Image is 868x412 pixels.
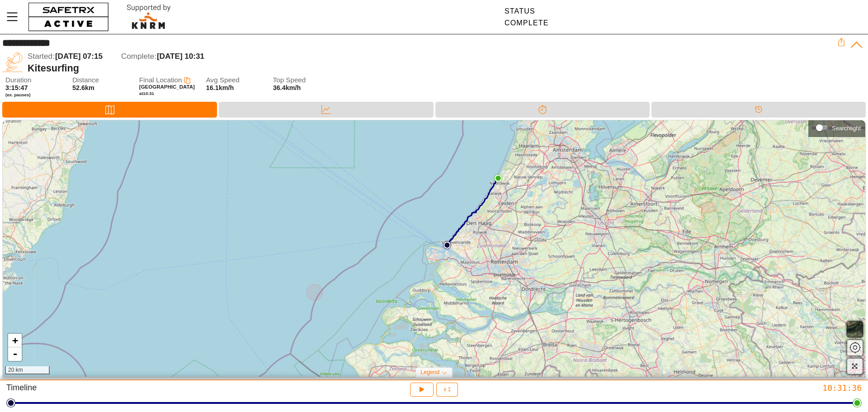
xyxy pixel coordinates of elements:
span: [DATE] 10:31 [157,52,204,61]
div: Timeline [6,383,288,397]
div: Splits [435,102,650,118]
button: x 1 [436,383,458,397]
div: Data [219,102,433,118]
span: at 10:31 [139,91,154,96]
div: Status [505,7,549,15]
img: KITE_SURFING.svg [2,52,23,73]
span: 3:15:47 [5,84,28,91]
span: Started: [28,52,55,61]
span: Complete: [121,52,156,61]
div: Map [2,102,217,118]
span: [DATE] 07:15 [55,52,103,61]
span: x 1 [443,387,451,392]
div: Complete [505,19,549,27]
span: Final Location [139,76,182,84]
span: Duration [5,76,63,84]
div: Kitesurfing [28,62,837,74]
div: Searchlight [832,125,861,132]
div: Timeline [651,102,866,118]
div: Searchlight [813,121,861,134]
span: 16.1km/h [206,84,234,91]
span: Distance [72,76,130,84]
span: 36.4km/h [273,84,301,91]
a: Zoom out [8,347,22,361]
span: [GEOGRAPHIC_DATA] [139,84,195,90]
span: Legend [420,369,439,375]
div: 10:31:36 [580,383,862,393]
span: Top Speed [273,76,331,84]
div: 20 km [5,366,50,374]
img: PathStart.svg [443,241,451,249]
span: Avg Speed [206,76,264,84]
span: 52.6km [72,84,94,91]
a: Zoom in [8,334,22,347]
span: (ex. pauses) [5,92,63,98]
img: RescueLogo.svg [116,2,181,32]
img: PathEnd.svg [494,174,502,182]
